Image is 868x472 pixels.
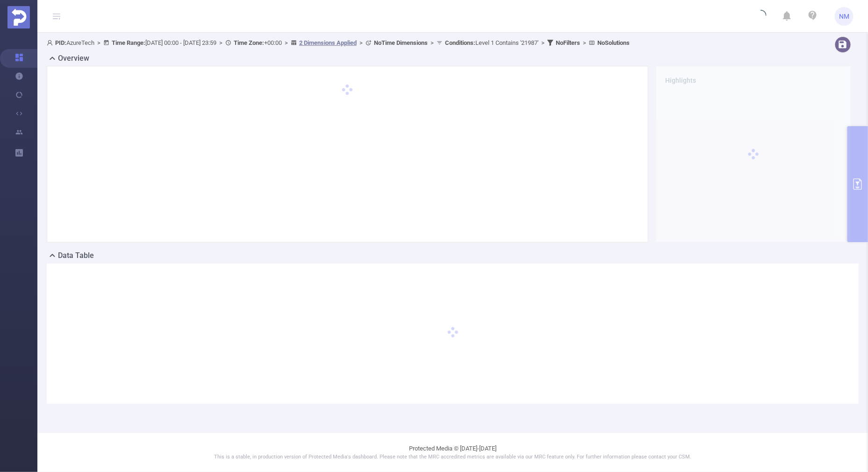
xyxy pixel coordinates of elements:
b: No Solutions [597,39,630,46]
b: Conditions : [445,39,475,46]
span: > [94,39,103,46]
span: > [357,39,366,46]
span: > [580,39,589,46]
b: No Filters [556,39,580,46]
span: AzureTech [DATE] 00:00 - [DATE] 23:59 +00:00 [47,39,630,46]
b: Time Zone: [234,39,264,46]
h2: Data Table [58,250,94,261]
i: icon: user [47,40,55,46]
span: > [282,39,291,46]
footer: Protected Media © [DATE]-[DATE] [37,432,868,472]
u: 2 Dimensions Applied [299,39,357,46]
i: icon: loading [755,10,767,23]
span: Level 1 Contains '21987' [445,39,538,46]
b: PID: [55,39,66,46]
b: Time Range: [112,39,145,46]
img: Protected Media [7,6,30,29]
p: This is a stable, in production version of Protected Media's dashboard. Please note that the MRC ... [61,453,845,461]
h2: Overview [58,53,89,64]
span: > [538,39,547,46]
span: > [428,39,437,46]
span: NM [839,7,849,26]
span: > [216,39,225,46]
b: No Time Dimensions [374,39,428,46]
